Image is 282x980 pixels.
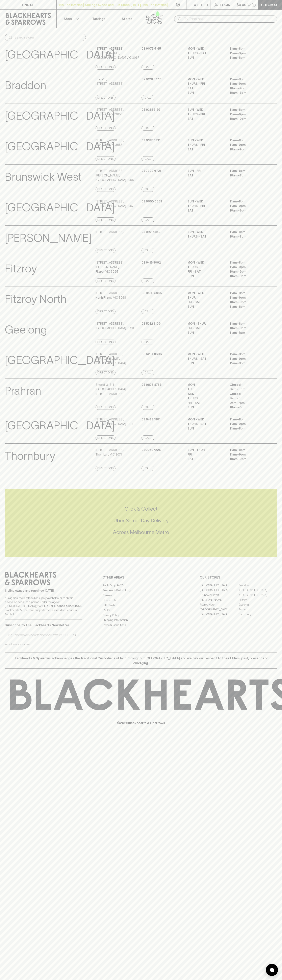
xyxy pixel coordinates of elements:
[187,234,224,239] p: THURS - SAT
[187,422,224,426] p: THURS - SAT
[187,260,224,265] p: MON - WED
[238,588,277,593] a: [GEOGRAPHIC_DATA]
[187,230,224,234] p: SUN - WED
[102,593,180,598] a: Careers
[142,435,154,440] a: Call
[5,138,115,155] p: [GEOGRAPHIC_DATA]
[22,2,34,7] p: FIND US
[230,77,266,82] p: 11am – 8pm
[230,452,266,457] p: 11am – 9pm
[96,260,140,274] p: [STREET_ADDRESS][PERSON_NAME] , Fitzroy VIC 3065
[5,291,67,308] p: Fitzroy North
[230,383,266,387] p: Closed –
[142,248,154,253] a: Call
[96,448,124,457] p: [STREET_ADDRESS] , Thornbury VIC 3071
[187,291,224,295] p: MON - WED
[238,583,277,588] a: Braddon
[230,361,266,366] p: 11am – 8pm
[102,588,180,593] a: Business & Bulk Gifting
[200,612,238,617] a: [GEOGRAPHIC_DATA]
[230,117,266,121] p: 10am – 9pm
[142,321,161,326] p: 03 5242 8109
[187,204,224,208] p: THURS - FRI
[238,593,277,597] a: [GEOGRAPHIC_DATA]
[96,435,116,440] a: Directions
[102,622,180,627] a: Terms & Conditions
[238,607,277,612] a: Prahran
[187,86,224,91] p: SAT
[187,147,224,152] p: SAT
[187,51,224,56] p: THURS - SAT
[5,199,115,216] p: [GEOGRAPHIC_DATA]
[96,46,140,60] p: [STREET_ADDRESS][PERSON_NAME] , [GEOGRAPHIC_DATA] VIC 3067
[230,300,266,304] p: 10am – 9pm
[230,143,266,147] p: 11am – 9pm
[142,138,160,143] p: 03 9380 1831
[187,304,224,309] p: SUN
[122,16,132,21] p: Stores
[96,187,116,192] a: Directions
[96,169,140,182] p: [STREET_ADDRESS][PERSON_NAME] , [GEOGRAPHIC_DATA] 3055
[44,604,81,608] strong: Liquor License #32064953
[194,2,209,7] p: Wishlist
[96,340,116,344] a: Directions
[230,326,266,330] p: 10am – 8pm
[142,77,161,82] p: 02 6128 0777
[62,631,82,640] button: SUBSCRIBE
[96,466,116,471] a: Directions
[64,16,72,21] p: Shop
[142,383,161,387] p: 03 9826 8768
[187,326,224,330] p: FRI - SAT
[5,623,82,628] p: Subscribe to The Blackhearts Newsletter
[5,642,82,646] p: We will never spam you
[102,583,180,588] a: Bottle Drop FAQ's
[142,230,160,234] p: 03 9191 4850
[187,452,224,457] p: Fri
[142,46,161,51] p: 03 9077 5145
[230,321,266,326] p: 11am – 8pm
[230,208,266,213] p: 10am – 9pm
[15,34,83,41] input: Search stores
[96,126,116,131] a: Directions
[230,55,266,60] p: 11am – 8pm
[237,2,246,7] p: $0.00
[5,529,277,536] h5: Across Melbourne Metro
[102,575,180,580] p: OTHER AREAS
[230,448,266,452] p: 11am – 8pm
[230,112,266,117] p: 11am – 9pm
[96,138,124,147] p: [STREET_ADDRESS] , Brunswick VIC 3057
[230,304,266,309] p: 11am – 8pm
[5,506,277,512] h5: Click & Collect
[187,392,224,396] p: WED
[142,309,154,314] a: Call
[187,295,224,300] p: THUR
[187,448,224,452] p: Sun - Thur
[187,81,224,86] p: THURS - FRI
[102,618,180,622] a: Shipping Information
[142,260,161,265] p: 03 9415 8092
[102,603,180,608] a: Gift Cards
[238,597,277,602] a: Fitzroy
[5,169,82,185] p: Brunswick West
[142,417,160,422] p: 03 9428 1801
[230,392,266,396] p: Closed –
[187,352,224,357] p: MON - WED
[8,632,62,638] input: e.g. jane@blackheartsandsparrows.com.au
[5,321,47,338] p: Geelong
[5,46,115,63] p: [GEOGRAPHIC_DATA]
[230,269,266,274] p: 10am – 9pm
[63,633,80,638] p: SUBSCRIBE
[230,295,266,300] p: 11am – 9pm
[187,401,224,405] p: FRI - SAT
[5,77,46,94] p: Braddon
[96,309,116,314] a: Directions
[187,357,224,361] p: THURS - SAT
[187,77,224,82] p: MON - WED
[102,613,180,617] a: Privacy Policy
[8,656,274,665] p: Blackhearts & Sparrows acknowledges the traditional Custodians of land throughout [GEOGRAPHIC_DAT...
[230,138,266,143] p: 11am – 8pm
[187,321,224,326] p: MON - THUR
[230,173,266,178] p: 10am – 8pm
[5,596,82,616] p: It is against the law to sell or supply alcohol to, or to obtain alcohol on behalf of a person un...
[187,269,224,274] p: FRI - SAT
